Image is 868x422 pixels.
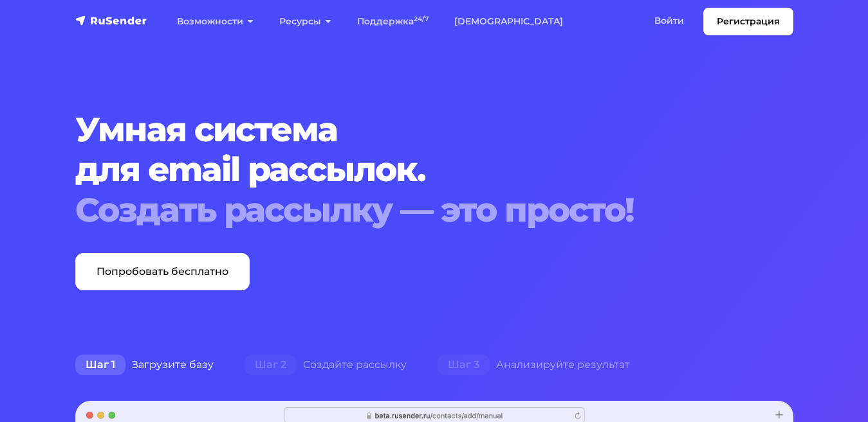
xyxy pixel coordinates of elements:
a: [DEMOGRAPHIC_DATA] [441,8,576,35]
div: Загрузите базу [60,352,229,378]
a: Ресурсы [266,8,344,35]
div: Создать рассылку — это просто! [75,190,793,230]
h1: Умная система для email рассылок. [75,110,793,230]
a: Попробовать бесплатно [75,253,250,290]
span: Шаг 2 [245,355,297,375]
div: Анализируйте результат [422,352,645,378]
a: Войти [642,8,697,34]
a: Регистрация [703,8,793,35]
span: Шаг 3 [438,355,490,375]
div: Создайте рассылку [229,352,422,378]
a: Поддержка24/7 [344,8,441,35]
span: Шаг 1 [75,355,125,375]
img: RuSender [75,14,147,27]
a: Возможности [164,8,266,35]
sup: 24/7 [414,15,429,23]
